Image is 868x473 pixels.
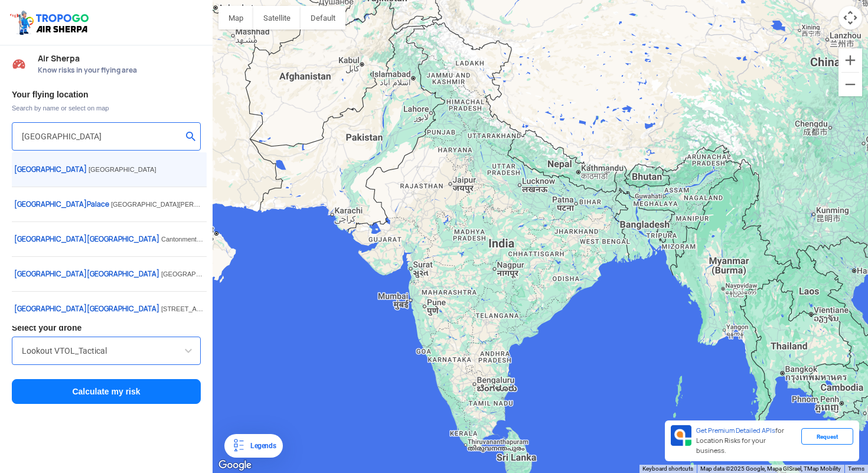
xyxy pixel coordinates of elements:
img: Risk Scores [12,57,26,71]
span: [GEOGRAPHIC_DATA], [GEOGRAPHIC_DATA], [GEOGRAPHIC_DATA] [161,270,371,278]
span: [GEOGRAPHIC_DATA] [89,166,156,173]
img: Premium APIs [671,425,691,446]
div: for Location Risks for your business. [691,425,801,456]
div: Request [801,428,853,445]
img: Legends [231,439,246,453]
span: [GEOGRAPHIC_DATA] [14,269,161,279]
h3: Select your drone [12,324,201,332]
button: Zoom in [838,48,862,72]
img: Google [216,458,254,473]
span: [GEOGRAPHIC_DATA] [14,304,161,314]
span: Palace [14,200,111,209]
input: Search your flying location [22,129,182,143]
img: ic_tgdronemaps.svg [9,9,93,36]
button: Keyboard shortcuts [642,465,693,473]
button: Zoom out [838,73,862,96]
button: Show satellite imagery [253,6,301,30]
span: Know risks in your flying area [38,66,201,75]
span: [STREET_ADDRESS] [161,305,226,312]
span: Search by name or select on map [12,103,201,113]
span: [GEOGRAPHIC_DATA] [14,269,87,279]
span: [GEOGRAPHIC_DATA] [14,234,161,244]
a: Open this area in Google Maps (opens a new window) [216,458,254,473]
h3: Your flying location [12,90,201,99]
button: Show street map [218,6,253,30]
button: Map camera controls [838,6,862,30]
span: Map data ©2025 Google, Mapa GISrael, TMap Mobility [700,465,841,472]
span: [GEOGRAPHIC_DATA] [14,304,87,314]
div: Legends [246,439,276,453]
span: [GEOGRAPHIC_DATA] [14,200,87,209]
span: Get Premium Detailed APIs [696,426,775,435]
span: [GEOGRAPHIC_DATA] [14,234,87,244]
span: [GEOGRAPHIC_DATA] [14,165,87,174]
input: Search by name or Brand [22,344,191,358]
span: [GEOGRAPHIC_DATA][PERSON_NAME], [GEOGRAPHIC_DATA] [111,201,304,208]
a: Terms [848,465,864,472]
span: Cantonment Railway Quarters, [GEOGRAPHIC_DATA], [GEOGRAPHIC_DATA], [GEOGRAPHIC_DATA] [161,236,462,243]
span: Air Sherpa [38,54,201,63]
button: Calculate my risk [12,379,201,404]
